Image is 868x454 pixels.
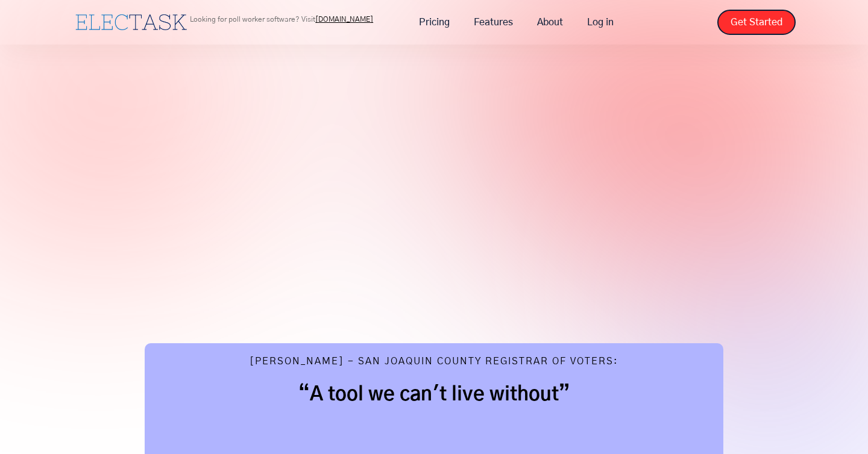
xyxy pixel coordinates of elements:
a: Log in [575,10,626,35]
a: home [72,11,190,33]
p: Looking for poll worker software? Visit [190,16,373,23]
a: Features [462,10,525,35]
a: Get Started [717,10,796,35]
h2: “A tool we can't live without” [169,382,699,406]
a: [DOMAIN_NAME] [315,16,373,23]
a: Pricing [407,10,462,35]
a: About [525,10,575,35]
div: [PERSON_NAME] - San Joaquin County Registrar of Voters: [250,355,618,370]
